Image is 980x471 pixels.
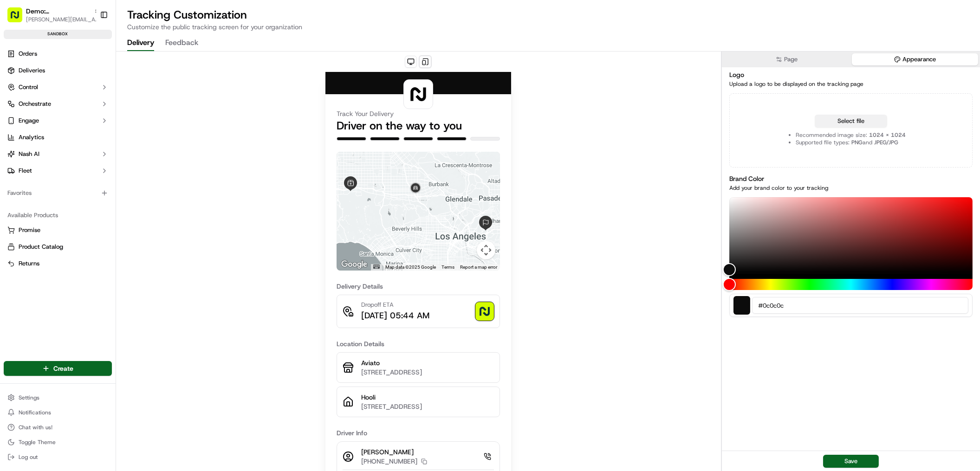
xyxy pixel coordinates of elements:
[19,453,38,461] span: Log out
[77,169,80,176] span: •
[19,100,51,108] span: Orchestrate
[729,71,744,79] label: Logo
[361,447,427,457] p: [PERSON_NAME]
[796,139,906,146] li: Supported file types: and
[4,130,112,145] a: Analytics
[361,309,429,322] p: [DATE] 05:44 AM
[19,66,45,75] span: Deliveries
[385,265,436,270] span: Map data ©2025 Google
[42,98,128,105] div: We're available if you need us!
[24,60,167,70] input: Got a question? Start typing here...
[339,258,370,271] a: Open this area in Google Maps (opens a new window)
[4,163,112,178] button: Fleet
[852,53,978,65] button: Appearance
[9,9,28,28] img: Nash
[361,368,494,377] p: [STREET_ADDRESS]
[19,169,26,177] img: 1736555255976-a54dd68f-1ca7-489b-9aae-adbdc363a1c4
[373,265,380,269] button: Keyboard shortcuts
[4,239,112,254] button: Product Catalog
[6,204,75,220] a: 📗Knowledge Base
[19,83,38,91] span: Control
[361,457,417,466] p: [PHONE_NUMBER]
[337,339,500,348] h3: Location Details
[78,208,86,216] div: 💻
[337,428,500,438] h3: Driver Info
[460,265,497,270] a: Report a map error
[19,167,32,175] span: Fleet
[4,451,112,464] button: Log out
[475,302,494,321] img: photo_proof_of_delivery image
[337,118,500,133] h2: Driver on the way to you
[4,186,112,200] div: Favorites
[19,89,36,105] img: 4920774857489_3d7f54699973ba98c624_72.jpg
[339,258,370,271] img: Google
[4,223,112,238] button: Promise
[9,160,24,175] img: Grace Nketiah
[9,208,17,216] div: 📗
[19,207,71,217] span: Knowledge Base
[53,364,73,373] span: Create
[869,131,906,139] span: 1024 x 1024
[19,226,40,234] span: Promise
[29,144,75,151] span: [PERSON_NAME]
[9,135,24,150] img: Frederick Szydlowski
[19,394,39,401] span: Settings
[729,184,973,192] p: Add your brand color to your tracking
[361,393,494,402] p: Hooli
[4,97,112,111] button: Orchestrate
[4,256,112,271] button: Returns
[7,259,108,268] a: Returns
[7,226,108,234] a: Promise
[82,169,101,176] span: [DATE]
[361,301,429,309] p: Dropoff ETA
[77,144,80,151] span: •
[19,150,39,158] span: Nash AI
[19,50,37,58] span: Orders
[19,409,51,416] span: Notifications
[4,436,112,449] button: Toggle Theme
[26,6,90,16] button: Demo: [GEOGRAPHIC_DATA]
[127,7,969,22] h2: Tracking Customization
[26,16,100,23] button: [PERSON_NAME][EMAIL_ADDRESS][DOMAIN_NAME]
[127,22,969,32] p: Customize the public tracking screen for your organization
[4,421,112,434] button: Chat with us!
[9,37,169,52] p: Welcome 👋
[729,80,973,88] p: Upload a logo to be displayed on the tracking page
[9,121,62,128] div: Past conversations
[19,439,56,446] span: Toggle Theme
[19,424,52,431] span: Chat with us!
[823,455,879,468] button: Save
[165,35,198,51] button: Feedback
[144,119,169,130] button: See all
[92,230,112,237] span: Pylon
[796,131,906,139] li: Recommended image size:
[4,208,112,223] div: Available Products
[4,147,112,161] button: Nash AI
[82,144,101,151] span: [DATE]
[337,109,500,118] h3: Track Your Delivery
[4,391,112,404] button: Settings
[477,241,495,259] button: Map camera controls
[4,63,112,78] a: Deliveries
[4,4,96,26] button: Demo: [GEOGRAPHIC_DATA][PERSON_NAME][EMAIL_ADDRESS][DOMAIN_NAME]
[158,91,169,103] button: Start new chat
[127,35,154,51] button: Delivery
[851,139,863,146] span: PNG
[88,207,149,217] span: API Documentation
[361,402,494,411] p: [STREET_ADDRESS]
[29,169,75,176] span: [PERSON_NAME]
[729,174,764,183] label: Brand Color
[4,406,112,419] button: Notifications
[19,243,63,251] span: Product Catalog
[4,361,112,376] button: Create
[4,46,112,61] a: Orders
[65,230,112,237] a: Powered byPylon
[19,259,39,268] span: Returns
[4,30,112,39] div: sandbox
[337,282,500,291] h3: Delivery Details
[7,243,108,251] a: Product Catalog
[9,89,26,105] img: 1736555255976-a54dd68f-1ca7-489b-9aae-adbdc363a1c4
[19,116,39,125] span: Engage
